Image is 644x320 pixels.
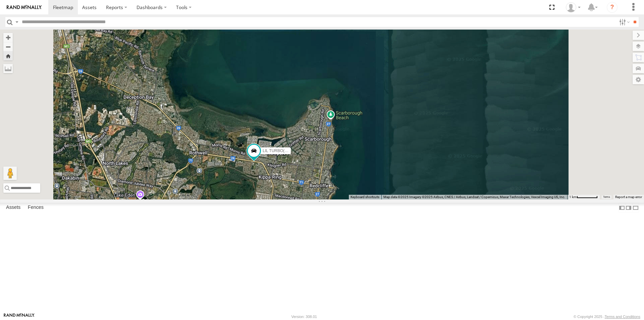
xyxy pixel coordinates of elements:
[3,203,24,213] label: Assets
[632,203,639,213] label: Hide Summary Table
[3,33,13,42] button: Zoom in
[563,2,583,12] div: Laura Van Bruggen
[633,75,644,84] label: Map Settings
[3,167,17,180] button: Drag Pegman onto the map to open Street View
[263,148,314,153] span: LIL TURBO(SMALL TRUCK)
[616,17,631,27] label: Search Filter Options
[605,315,640,319] a: Terms and Conditions
[603,195,610,198] a: Terms (opens in new tab)
[3,64,13,73] label: Measure
[7,5,42,10] img: rand-logo.svg
[607,2,618,13] i: ?
[3,42,13,51] button: Zoom out
[351,195,379,199] button: Keyboard shortcuts
[625,203,632,213] label: Dock Summary Table to the Right
[567,195,600,199] button: Map scale: 1 km per 59 pixels
[24,203,47,213] label: Fences
[14,17,19,27] label: Search Query
[291,315,317,319] div: Version: 308.01
[4,313,35,320] a: Visit our Website
[615,195,642,199] a: Report a map error
[3,51,13,60] button: Zoom Home
[569,195,577,199] span: 1 km
[619,203,625,213] label: Dock Summary Table to the Left
[383,195,565,199] span: Map data ©2025 Imagery ©2025 Airbus, CNES / Airbus, Landsat / Copernicus, Maxar Technologies, Vex...
[574,315,640,319] div: © Copyright 2025 -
